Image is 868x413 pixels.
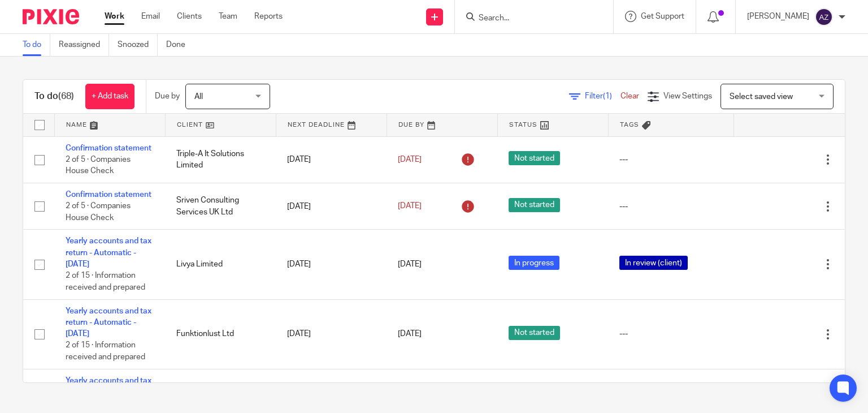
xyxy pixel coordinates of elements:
[619,201,723,212] div: ---
[177,11,202,22] a: Clients
[276,136,387,183] td: [DATE]
[585,92,620,100] span: Filter
[398,260,422,268] span: [DATE]
[34,91,74,102] h1: To do
[166,34,194,56] a: Done
[747,11,809,22] p: [PERSON_NAME]
[509,326,560,340] span: Not started
[619,256,688,270] span: In review (client)
[66,272,145,292] span: 2 of 15 · Information received and prepared
[509,151,560,165] span: Not started
[509,256,559,270] span: In progress
[194,93,203,101] span: All
[276,230,387,299] td: [DATE]
[66,203,131,222] span: 2 of 5 · Companies House Check
[66,307,151,338] a: Yearly accounts and tax return - Automatic - [DATE]
[619,154,723,165] div: ---
[66,377,151,408] a: Yearly accounts and tax return - Automatic - [DATE]
[276,299,387,369] td: [DATE]
[66,156,131,175] span: 2 of 5 · Companies House Check
[165,230,276,299] td: Livya Limited
[105,11,124,22] a: Work
[66,237,151,268] a: Yearly accounts and tax return - Automatic - [DATE]
[398,330,422,338] span: [DATE]
[165,183,276,229] td: Sriven Consulting Services UK Ltd
[66,191,151,199] a: Confirmation statement
[254,11,283,22] a: Reports
[398,156,422,164] span: [DATE]
[620,122,639,128] span: Tags
[730,93,793,101] span: Select saved view
[23,34,50,56] a: To do
[165,136,276,183] td: Triple-A It Solutions Limited
[165,299,276,369] td: Funktionlust Ltd
[398,203,422,210] span: [DATE]
[155,91,180,102] p: Due by
[663,92,712,100] span: View Settings
[118,34,158,56] a: Snoozed
[85,84,134,109] a: + Add task
[620,92,639,100] a: Clear
[23,9,79,24] img: Pixie
[141,11,160,22] a: Email
[478,14,579,24] input: Search
[509,198,560,212] span: Not started
[603,92,612,100] span: (1)
[59,34,109,56] a: Reassigned
[276,183,387,229] td: [DATE]
[66,144,151,152] a: Confirmation statement
[58,92,74,101] span: (68)
[815,8,833,26] img: svg%3E
[219,11,237,22] a: Team
[619,328,723,339] div: ---
[66,342,145,362] span: 2 of 15 · Information received and prepared
[641,12,684,20] span: Get Support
